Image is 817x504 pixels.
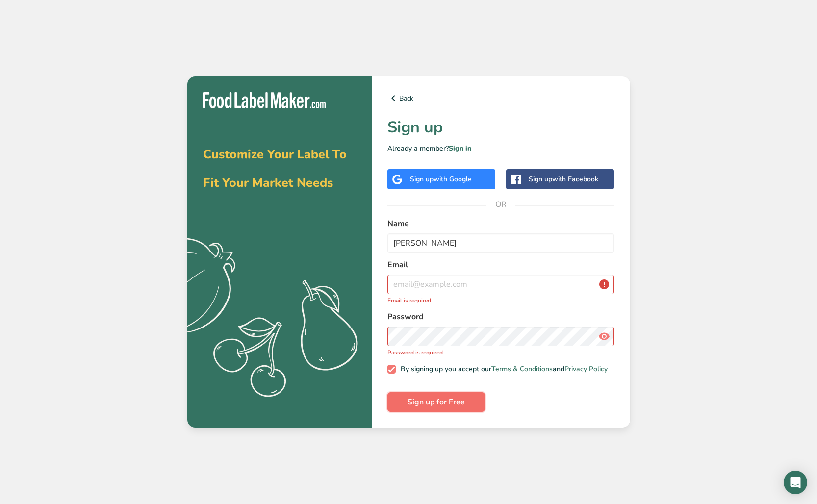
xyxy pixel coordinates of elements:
[784,471,807,494] div: Open Intercom Messenger
[387,259,614,271] label: Email
[434,175,472,184] span: with Google
[387,116,614,139] h1: Sign up
[552,175,598,184] span: with Facebook
[387,92,614,104] a: Back
[491,364,553,374] a: Terms & Conditions
[387,143,614,153] p: Already a member?
[410,174,472,184] div: Sign up
[529,174,598,184] div: Sign up
[449,144,471,153] a: Sign in
[396,365,608,374] span: By signing up you accept our and
[486,190,515,219] span: OR
[387,392,485,412] button: Sign up for Free
[387,311,614,323] label: Password
[387,233,614,253] input: John Doe
[387,348,614,357] p: Password is required
[387,296,614,305] p: Email is required
[203,92,326,108] img: Food Label Maker
[203,146,347,191] span: Customize Your Label To Fit Your Market Needs
[408,396,465,408] span: Sign up for Free
[387,275,614,294] input: email@example.com
[564,364,608,374] a: Privacy Policy
[387,218,614,229] label: Name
